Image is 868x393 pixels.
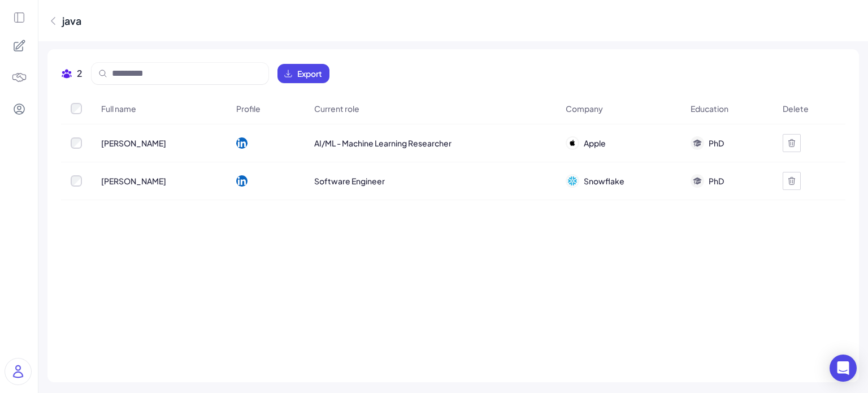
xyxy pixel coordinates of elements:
[830,355,857,382] div: Open Intercom Messenger
[236,103,261,114] span: Profile
[566,103,603,114] span: Company
[314,137,452,149] span: AI/ML - Machine Learning Researcher
[709,175,724,187] span: PhD
[584,175,624,187] span: Snowflake
[277,64,329,83] button: Export
[77,67,83,80] span: 2
[691,103,728,114] span: Education
[567,175,578,187] img: 公司logo
[11,70,27,85] img: 4blF7nbYMBMHBwcHBwcHBwcHBwcHBwcHB4es+Bd0DLy0SdzEZwAAAABJRU5ErkJggg==
[314,175,385,187] span: Software Engineer
[314,103,359,114] span: Current role
[101,137,166,149] span: [PERSON_NAME]
[5,359,31,385] img: user_logo.png
[101,175,166,187] span: [PERSON_NAME]
[62,13,81,28] div: java
[783,103,809,114] span: Delete
[709,137,724,149] span: PhD
[297,68,322,79] span: Export
[584,137,606,149] span: Apple
[567,137,578,149] img: 公司logo
[101,103,136,114] span: Full name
